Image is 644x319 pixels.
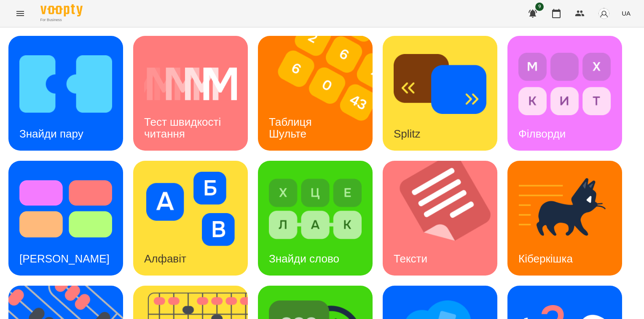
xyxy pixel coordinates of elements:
button: Menu [10,3,30,24]
a: КіберкішкаКіберкішка [507,161,622,276]
h3: Тест швидкості читання [144,116,224,140]
img: Алфавіт [144,172,237,246]
h3: Кіберкішка [518,252,573,265]
img: Voopty Logo [40,4,83,16]
a: Знайди паруЗнайди пару [8,36,123,151]
a: Тест Струпа[PERSON_NAME] [8,161,123,276]
img: Тест швидкості читання [144,47,237,121]
a: АлфавітАлфавіт [133,161,248,276]
h3: Знайди слово [269,252,339,265]
img: Знайди слово [269,172,362,246]
a: Таблиця ШультеТаблиця Шульте [258,36,373,151]
img: Таблиця Шульте [258,36,383,151]
span: 9 [535,3,544,11]
h3: Таблиця Шульте [269,116,315,140]
a: ФілвордиФілворди [507,36,622,151]
a: SplitzSplitz [383,36,497,151]
img: Філворди [518,47,611,121]
img: avatar_s.png [598,8,610,19]
a: Тест швидкості читанняТест швидкості читання [133,36,248,151]
h3: Філворди [518,127,566,140]
img: Splitz [394,47,486,121]
h3: [PERSON_NAME] [19,252,110,265]
span: For Business [40,17,83,23]
h3: Алфавіт [144,252,186,265]
span: UA [622,9,631,18]
h3: Знайди пару [19,127,83,140]
h3: Тексти [394,252,427,265]
h3: Splitz [394,127,421,140]
img: Тест Струпа [19,172,112,246]
a: Знайди словоЗнайди слово [258,161,373,276]
img: Кіберкішка [518,172,611,246]
img: Тексти [383,161,508,276]
button: UA [618,5,634,21]
img: Знайди пару [19,47,112,121]
a: ТекстиТексти [383,161,497,276]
